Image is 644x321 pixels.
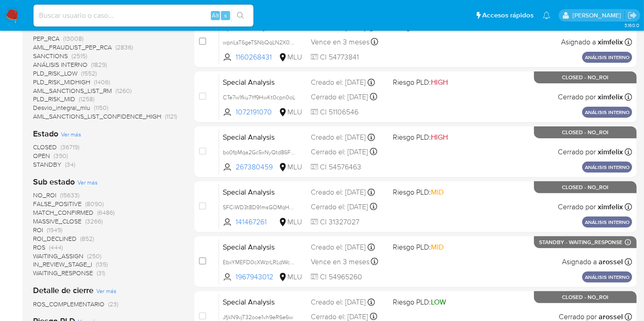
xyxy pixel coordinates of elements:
a: Salir [627,11,637,20]
span: Alt [212,11,219,20]
p: agustin.duran@mercadolibre.com [572,11,624,20]
span: s [224,11,227,20]
a: Notificaciones [543,11,550,19]
span: 3.160.0 [624,22,639,29]
button: search-icon [231,9,250,22]
input: Buscar usuario o caso... [33,10,253,22]
span: Accesos rápidos [482,11,534,20]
